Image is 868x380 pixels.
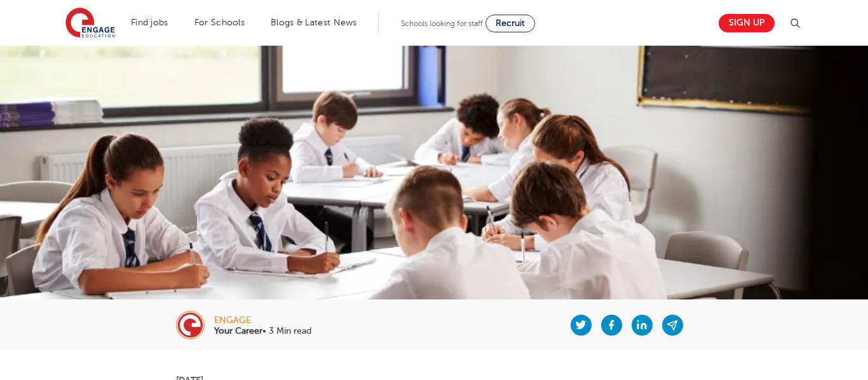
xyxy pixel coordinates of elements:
[485,15,535,32] a: Recruit
[271,18,357,27] a: Blogs & Latest News
[214,327,311,336] p: • 3 Min read
[194,18,245,27] a: For Schools
[131,18,168,27] a: Find jobs
[214,326,262,336] b: Your Career
[496,18,525,28] span: Recruit
[65,8,115,39] img: Engage Education
[214,316,311,325] div: engage
[719,14,775,32] a: Sign up
[401,19,483,28] span: Schools looking for staff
